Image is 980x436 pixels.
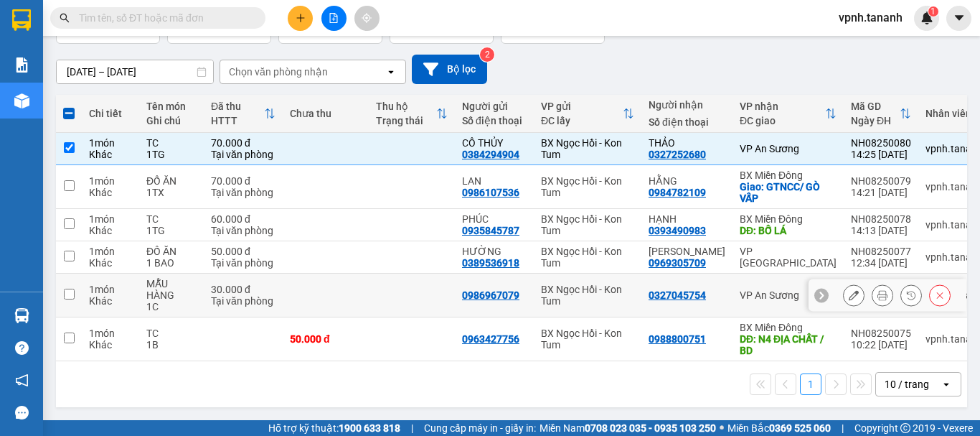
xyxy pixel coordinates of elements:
div: 0327252680 [123,64,238,84]
div: Khác [89,225,132,236]
div: 0984782109 [649,187,706,198]
div: Khác [89,257,132,269]
input: Select a date range. [57,60,213,83]
th: Toggle SortBy [534,95,641,133]
span: CR : [11,94,33,109]
div: 1 món [89,246,132,257]
div: Tại văn phòng [211,257,275,269]
div: KHÁNH LY [649,246,725,257]
div: Tại văn phòng [211,295,275,307]
div: Mã GD [851,101,900,112]
div: BX Ngọc Hồi - Kon Tum [541,175,634,198]
div: CÔ THỦY [12,47,113,64]
div: 70.000 đ [211,137,275,149]
div: 12:34 [DATE] [851,257,911,269]
div: 1C [146,301,197,312]
div: ĐỒ ĂN [146,175,197,187]
span: | [411,420,413,436]
span: question-circle [15,341,29,355]
div: HTTT [211,115,264,126]
div: 0963427756 [462,333,519,345]
div: NH08250078 [851,213,911,225]
div: 1 BAO [146,257,197,269]
div: Chưa thu [290,108,362,119]
button: aim [354,6,380,31]
strong: 1900 633 818 [339,422,400,434]
svg: open [385,66,397,78]
div: 50.000 đ [211,246,275,257]
div: 1TG [146,149,197,160]
div: BX Miền Đông [740,170,837,181]
div: NH08250075 [851,328,911,339]
div: Số điện thoại [462,115,527,126]
div: VP [GEOGRAPHIC_DATA] [740,246,837,269]
div: 10:22 [DATE] [851,339,911,351]
div: 1 món [89,328,132,339]
span: Miền Nam [540,420,716,436]
img: icon-new-feature [920,11,933,24]
button: Bộ lọc [412,55,487,84]
button: caret-down [946,6,971,31]
div: Ghi chú [146,115,197,126]
div: MẪU HÀNG [146,278,197,301]
span: Miền Bắc [727,420,831,436]
div: 70.000 [11,93,115,110]
div: 70.000 đ [211,175,275,187]
div: 60.000 đ [211,213,275,225]
div: BX Miền Đông [740,213,837,225]
div: Người nhận [649,99,725,111]
button: plus [288,6,313,31]
div: LAN [462,175,527,187]
div: 0327252680 [649,149,706,160]
span: Nhận: [123,14,157,29]
span: copyright [900,423,910,433]
div: 14:21 [DATE] [851,187,911,198]
div: Khác [89,295,132,307]
div: BX Miền Đông [740,322,837,333]
div: 1TG [146,225,197,236]
span: caret-down [953,11,966,24]
div: Tại văn phòng [211,225,275,236]
div: Chi tiết [89,108,132,119]
span: vpnh.tananh [827,9,914,27]
svg: open [941,379,952,390]
strong: 0708 023 035 - 0935 103 250 [585,422,716,434]
div: TC [146,328,197,339]
div: 1 món [89,175,132,187]
div: 0389536918 [462,257,519,269]
span: Hỗ trợ kỹ thuật: [268,420,400,436]
span: notification [15,374,29,387]
div: Sửa đơn hàng [843,284,864,306]
div: DĐ: N4 ĐỊA CHẤT / BD [740,333,837,356]
div: BX Ngọc Hồi - Kon Tum [541,246,634,269]
div: BX Ngọc Hồi - Kon Tum [541,284,634,307]
span: | [842,420,844,436]
div: VP gửi [541,101,623,112]
div: 0986967079 [462,289,519,301]
div: 0986107536 [462,187,519,198]
div: CÔ THỦY [462,137,527,149]
div: Người gửi [462,101,527,112]
span: ⚪️ [720,425,724,431]
div: ĐC giao [740,115,825,126]
div: Tên món [146,101,197,112]
img: warehouse-icon [14,93,29,108]
div: TC [146,213,197,225]
div: BX Ngọc Hồi - Kon Tum [541,137,634,160]
div: 0935845787 [462,225,519,236]
div: 0988800751 [649,333,706,345]
div: 1 món [89,213,132,225]
div: HẠNH [649,213,725,225]
div: Khác [89,339,132,351]
th: Toggle SortBy [844,95,918,133]
img: warehouse-icon [14,308,29,323]
div: NH08250077 [851,246,911,257]
span: Cung cấp máy in - giấy in: [424,420,536,436]
div: TC [146,137,197,149]
div: VP An Sương [123,12,238,47]
div: Thu hộ [376,101,436,112]
span: aim [362,13,372,23]
div: Số điện thoại [649,116,725,128]
div: 50.000 đ [290,333,362,345]
div: THẢO [649,137,725,149]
